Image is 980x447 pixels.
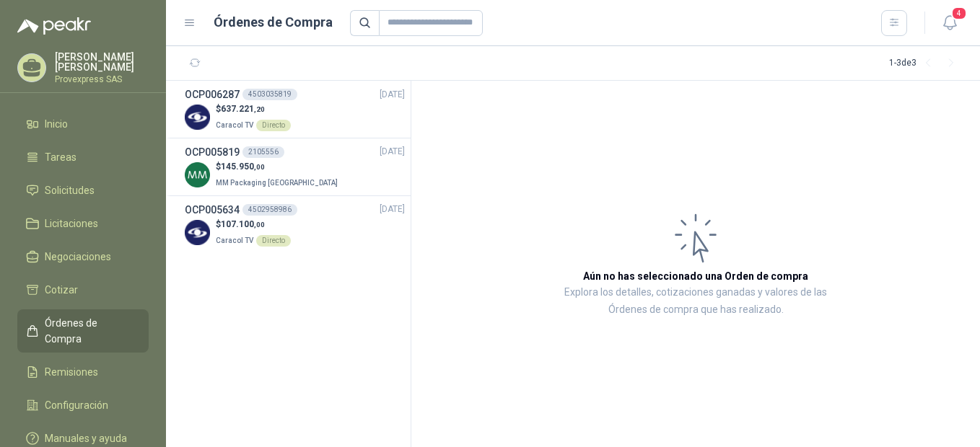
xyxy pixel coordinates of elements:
span: 107.100 [221,219,265,229]
span: [DATE] [380,88,405,102]
span: Inicio [45,116,68,132]
div: 2105556 [242,146,284,158]
a: Negociaciones [17,243,149,270]
span: Caracol TV [216,236,253,244]
img: Logo peakr [17,17,91,35]
span: Caracol TV [216,121,253,129]
span: Licitaciones [45,216,98,231]
a: Remisiones [17,358,149,386]
span: Tareas [45,149,76,165]
a: Licitaciones [17,210,149,237]
span: [DATE] [380,145,405,159]
div: 1 - 3 de 3 [889,52,963,75]
a: OCP0056344502958986[DATE] Company Logo$107.100,00Caracol TVDirecto [185,202,405,247]
img: Company Logo [185,162,210,187]
span: Órdenes de Compra [45,315,135,347]
img: Company Logo [185,105,210,130]
a: Tareas [17,143,149,171]
p: Explora los detalles, cotizaciones ganadas y valores de las Órdenes de compra que has realizado. [556,284,836,319]
div: Directo [256,235,291,247]
a: Solicitudes [17,177,149,204]
span: ,20 [254,105,265,113]
button: 4 [937,10,963,36]
div: 4503035819 [242,89,297,100]
span: Cotizar [45,282,78,298]
a: Órdenes de Compra [17,309,149,353]
div: Directo [256,120,291,131]
span: 145.950 [221,161,265,172]
p: [PERSON_NAME] [PERSON_NAME] [55,52,149,72]
span: MM Packaging [GEOGRAPHIC_DATA] [216,179,338,187]
span: Solicitudes [45,182,95,198]
h3: OCP006287 [185,87,240,102]
p: $ [216,102,291,116]
img: Company Logo [185,220,210,245]
span: [DATE] [380,203,405,216]
a: OCP0058192105556[DATE] Company Logo$145.950,00MM Packaging [GEOGRAPHIC_DATA] [185,144,405,190]
a: Inicio [17,110,149,138]
span: ,00 [254,163,265,171]
span: Manuales y ayuda [45,430,127,446]
div: 4502958986 [242,204,297,216]
a: Cotizar [17,276,149,304]
span: Remisiones [45,364,98,380]
a: OCP0062874503035819[DATE] Company Logo$637.221,20Caracol TVDirecto [185,87,405,132]
span: Configuración [45,397,108,413]
p: Provexpress SAS [55,75,149,84]
a: Configuración [17,391,149,419]
h3: OCP005634 [185,202,240,218]
h3: Aún no has seleccionado una Orden de compra [583,268,808,284]
p: $ [216,160,341,174]
span: 637.221 [221,104,265,114]
h3: OCP005819 [185,144,240,160]
span: ,00 [254,221,265,229]
span: 4 [951,6,967,20]
span: Negociaciones [45,249,111,265]
h1: Órdenes de Compra [214,12,333,32]
p: $ [216,218,291,231]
